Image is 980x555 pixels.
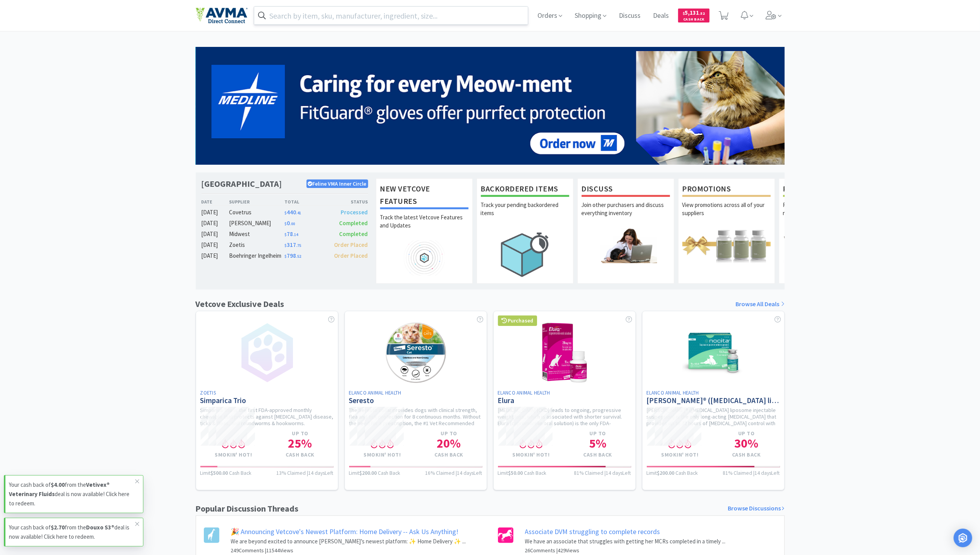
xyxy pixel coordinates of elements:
[202,229,368,239] a: [DATE]Midwest$78.14Completed
[284,254,287,259] span: $
[525,537,726,546] p: We have an associate that struggles with getting her MCRs completed in a timely ...
[202,229,229,239] div: [DATE]
[481,201,569,228] p: Track your pending backordered items
[267,437,334,450] h1: 25 %
[202,240,368,250] a: [DATE]Zoetis$317.75Order Placed
[202,251,229,260] div: [DATE]
[783,183,871,197] h1: Free Samples
[284,210,287,215] span: $
[565,430,631,437] h4: Up to
[376,178,473,284] a: New Vetcove FeaturesTrack the latest Vetcove Features and Updates
[344,311,487,490] a: Elanco Animal HealthSerestoThe Seresto collar provides dogs with clinical strength, flea and tick...
[349,452,416,458] h4: Smokin' Hot!
[202,219,229,228] div: [DATE]
[51,481,65,488] strong: $4.00
[293,232,298,237] span: . 14
[296,210,301,215] span: . 41
[678,178,775,284] a: PromotionsView promotions across all of your suppliers
[284,243,287,248] span: $
[713,452,780,458] h4: Cash Back
[577,178,674,284] a: DiscussJoin other purchasers and discuss everything inventory
[582,183,670,197] h1: Discuss
[196,7,248,24] img: e4e33dab9f054f5782a47901c742baa9_102.png
[728,503,785,514] a: Browse Discussions
[334,241,368,248] span: Order Placed
[682,183,771,197] h1: Promotions
[284,221,287,226] span: $
[498,452,565,458] h4: Smokin' Hot!
[202,251,368,260] a: [DATE]Boehringer Ingelheim$798.52Order Placed
[254,7,528,24] input: Search by item, sku, manufacturer, ingredient, size...
[699,11,705,16] span: . 52
[231,546,466,555] h6: 249 Comments | 11544 Views
[736,299,785,309] a: Browse All Deals
[284,241,301,248] span: 317
[200,452,267,458] h4: Smokin' Hot!
[231,537,466,546] p: We are beyond excited to announce [PERSON_NAME]’s newest platform: ✨ Home Delivery ✨ ...
[582,201,670,228] p: Join other purchasers and discuss everything inventory
[341,209,368,216] span: Processed
[229,229,284,239] div: Midwest
[229,198,284,205] div: Supplier
[296,243,301,248] span: . 75
[202,208,229,217] div: [DATE]
[713,430,780,437] h4: Up to
[9,523,135,541] p: Your cash back of from the deal is now available! Click here to redeem.
[616,12,644,19] a: Discuss
[196,297,284,311] h1: Vetcove Exclusive Deals
[339,230,368,238] span: Completed
[86,524,114,531] strong: Douxo S3®
[682,228,771,263] img: hero_promotions.png
[779,178,876,284] a: Free SamplesRequest free samples on the newest veterinary products
[783,228,871,263] img: hero_samples.png
[267,452,334,458] h4: Cash Back
[582,228,670,263] img: hero_discuss.png
[202,219,368,228] a: [DATE][PERSON_NAME]$0.00Completed
[493,311,636,490] a: PurchasedElanco Animal HealthElura[MEDICAL_DATA] (CKD) leads to ongoing, progressive weight loss,...
[642,311,785,490] a: Elanco Animal Health[PERSON_NAME]® ([MEDICAL_DATA] liposome injectable suspension)[PERSON_NAME]® ...
[202,208,368,217] a: [DATE]Covetrus$440.41Processed
[307,179,368,188] p: Feline VMA Inner Circle
[525,546,726,555] h6: 26 Comments | 429 Views
[647,452,713,458] h4: Smokin' Hot!
[231,527,459,536] a: 🎉 Announcing Vetcove's Newest Platform: Home Delivery -- Ask Us Anything!
[380,240,468,276] img: hero_feature_roadmap.png
[481,183,569,197] h1: Backordered Items
[682,201,771,228] p: View promotions across all of your suppliers
[678,5,710,26] a: $5,131.52Cash Back
[229,219,284,228] div: [PERSON_NAME]
[416,452,482,458] h4: Cash Back
[326,198,368,205] div: Status
[565,452,631,458] h4: Cash Back
[284,230,298,238] span: 78
[416,430,482,437] h4: Up to
[683,17,705,22] span: Cash Back
[650,12,672,19] a: Deals
[229,208,284,217] div: Covetrus
[51,524,65,531] strong: $2.70
[525,527,660,536] a: Associate DVM struggling to complete records
[284,198,326,205] div: Total
[339,219,368,227] span: Completed
[565,437,631,450] h1: 5 %
[284,252,301,259] span: 798
[954,529,972,547] div: Open Intercom Messenger
[334,252,368,259] span: Order Placed
[481,228,569,281] img: hero_backorders.png
[202,178,282,190] h1: [GEOGRAPHIC_DATA]
[477,178,574,284] a: Backordered ItemsTrack your pending backordered items
[416,437,482,450] h1: 20 %
[783,201,871,228] p: Request free samples on the newest veterinary products
[196,502,299,515] h1: Popular Discussion Threads
[196,47,785,165] img: 5b85490d2c9a43ef9873369d65f5cc4c_481.png
[290,221,295,226] span: . 00
[196,311,338,490] a: ZoetisSimparica TrioSimparica Trio is the first FDA-approved monthly chewable that protects again...
[683,9,705,16] span: 5,131
[284,232,287,237] span: $
[713,437,780,450] h1: 30 %
[683,11,685,16] span: $
[202,198,229,205] div: Date
[284,209,301,216] span: 440
[284,219,295,227] span: 0
[267,430,334,437] h4: Up to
